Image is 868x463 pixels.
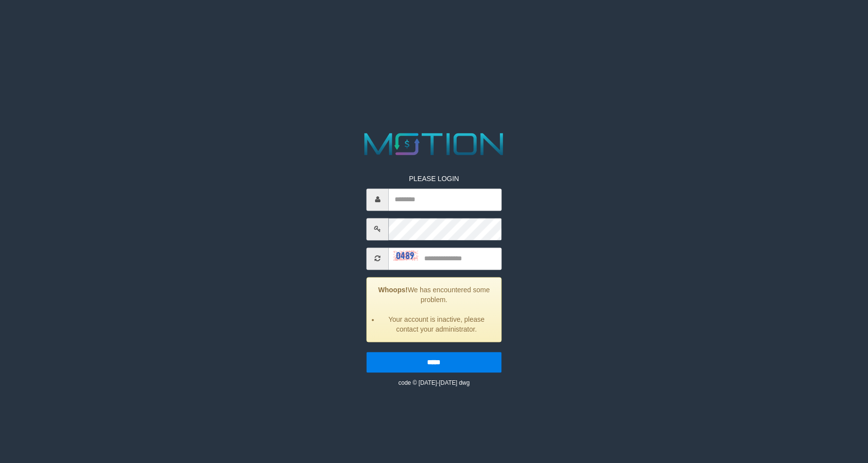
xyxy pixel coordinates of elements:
[358,129,510,159] img: MOTION_logo.png
[379,314,493,334] li: Your account is inactive, please contact your administrator.
[398,379,469,386] small: code © [DATE]-[DATE] dwg
[367,174,501,184] p: PLEASE LOGIN
[367,277,501,342] div: We has encountered some problem.
[378,286,408,294] strong: Whoops!
[394,251,418,261] img: captcha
